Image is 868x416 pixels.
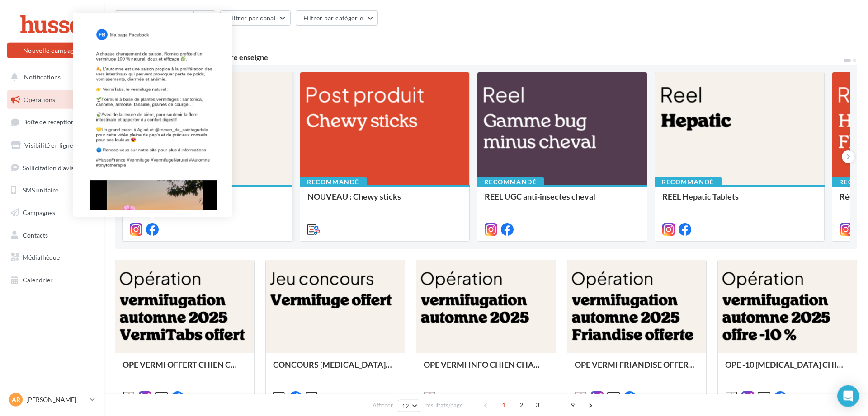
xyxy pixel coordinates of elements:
span: Calendrier [23,276,53,284]
div: OPE -10 [MEDICAL_DATA] CHIEN CHAT AUTOMNE [725,360,849,378]
a: Boîte de réception35 [5,112,99,132]
div: OPE VERMI OFFERT CHIEN CHAT AUTOMNE [123,360,247,378]
a: Sollicitation d'avis [5,159,99,178]
a: Opérations [5,90,99,109]
div: REEL UGC anti-insectes cheval [485,192,640,210]
div: Recommandé [655,177,722,187]
span: Médiathèque [23,253,60,261]
button: Filtrer par catégorie [296,10,378,26]
span: Boîte de réception [23,118,75,126]
span: ... [548,398,562,412]
span: Afficher [373,401,393,410]
span: 9 [566,398,580,412]
button: Filtrer par canal [220,10,291,26]
span: 2 [514,398,528,412]
a: SMS unitaire [5,181,99,200]
button: 12 [398,400,421,412]
button: Nouvelle campagne [7,43,97,58]
div: Reel UGC VermiTabs [130,192,285,210]
div: Recommandé [477,177,544,187]
a: AR [PERSON_NAME] [7,391,97,408]
a: Campagnes [5,203,99,222]
div: OPE VERMI INFO CHIEN CHAT AUTOMNE [424,360,548,378]
div: 6 opérations recommandées par votre enseigne [115,54,843,61]
div: Open Intercom Messenger [837,385,859,407]
a: Médiathèque [5,248,99,267]
span: Notifications [24,73,61,81]
div: 114 [115,33,171,43]
span: Sollicitation d'avis [23,164,74,171]
span: Contacts [23,231,48,239]
a: Visibilité en ligne [5,136,99,155]
div: REEL Hepatic Tablets [662,192,817,210]
div: OPE VERMI FRIANDISE OFFERTE CHIEN CHAT AUTOMNE [575,360,699,378]
div: 2 [85,74,91,81]
span: Campagnes [23,209,55,216]
span: 12 [402,402,410,410]
div: CONCOURS [MEDICAL_DATA] OFFERT AUTOMNE 2025 [273,360,397,378]
a: Contacts [5,226,99,245]
span: AR [12,395,20,404]
span: Visibilité en ligne [24,141,73,149]
span: 1 [496,398,511,412]
div: opérations [132,34,171,42]
a: Calendrier [5,271,99,290]
div: Recommandé [122,177,189,187]
div: 35 [83,119,93,126]
span: résultats/page [425,401,463,410]
button: Notifications 2 [5,68,95,87]
span: 3 [530,398,545,412]
p: [PERSON_NAME] [26,395,86,404]
span: Opérations [24,96,55,103]
div: Recommandé [300,177,367,187]
span: SMS unitaire [23,186,58,194]
div: NOUVEAU : Chewy sticks [307,192,462,210]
